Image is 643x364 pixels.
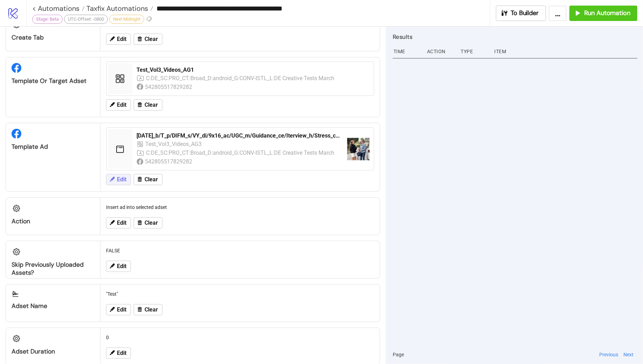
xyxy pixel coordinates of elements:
div: UTC-Offset: -0800 [64,15,108,24]
h2: Results [393,32,637,41]
div: Item [494,45,637,58]
div: Skip Previously Uploaded Assets? [12,261,95,277]
span: Clear [145,220,158,226]
div: Type [460,45,489,58]
span: Edit [117,263,126,269]
div: 0 [103,331,377,344]
div: Create Tab [12,34,95,42]
div: Adset Duration [12,348,95,356]
img: https://scontent-fra5-2.xx.fbcdn.net/v/t15.5256-10/547757119_1325676122327731_5395397467840740898... [347,138,370,160]
button: Previous [597,351,620,358]
span: Clear [145,307,158,313]
div: Template or Target Adset [12,77,95,85]
a: < Automations [32,5,85,12]
button: Edit [106,174,131,185]
span: Page [393,351,404,358]
button: Edit [106,99,131,111]
span: Edit [117,350,126,356]
div: 542805517829282 [145,83,194,91]
button: Edit [106,34,131,45]
span: Run Automation [584,9,630,17]
div: 542805517829282 [145,157,194,166]
div: Action [12,217,95,225]
div: Insert ad into selected adset [103,201,377,214]
button: To Builder [496,6,546,21]
div: Action [426,45,455,58]
span: Edit [117,176,126,183]
button: Edit [106,261,131,272]
span: Edit [117,220,126,226]
span: Edit [117,102,126,108]
span: Clear [145,36,158,42]
span: Clear [145,176,158,183]
span: Edit [117,307,126,313]
div: C:DE_SC:PRO_CT:Broad_D:android_G:CONV-ISTL_L:DE Creative Tests March [146,74,335,83]
a: Taxfix Automations [85,5,153,12]
div: Adset Name [12,302,95,310]
button: Run Automation [569,6,637,21]
div: [DATE]_b/T_p/DIFM_s/VY_di/9x16_ac/UGC_m/Guidance_ce/Iterview_h/Stress_cr/Ewelin_v/v1_t/N_ts/TA_LH... [137,132,342,140]
span: Edit [117,36,126,42]
button: ... [549,6,567,21]
div: Test_Vol3_Videos_AG3 [145,140,203,148]
div: Test_Vol3_Videos_AG1 [137,66,370,74]
button: Next [622,351,636,358]
div: Next Midnight [109,15,144,24]
div: "Test" [103,287,377,301]
span: Taxfix Automations [85,4,148,13]
div: C:DE_SC:PRO_CT:Broad_D:android_G:CONV-ISTL_L:DE Creative Tests March [146,148,335,157]
div: Stage: Beta [32,15,63,24]
button: Clear [134,99,162,111]
button: Clear [134,217,162,229]
button: Clear [134,34,162,45]
button: Clear [134,174,162,185]
div: Template Ad [12,143,95,151]
div: FALSE [103,244,377,257]
div: Time [393,45,421,58]
span: To Builder [511,9,539,17]
button: Edit [106,217,131,229]
span: Clear [145,102,158,108]
button: Clear [134,304,162,315]
button: Edit [106,304,131,315]
button: Edit [106,348,131,359]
